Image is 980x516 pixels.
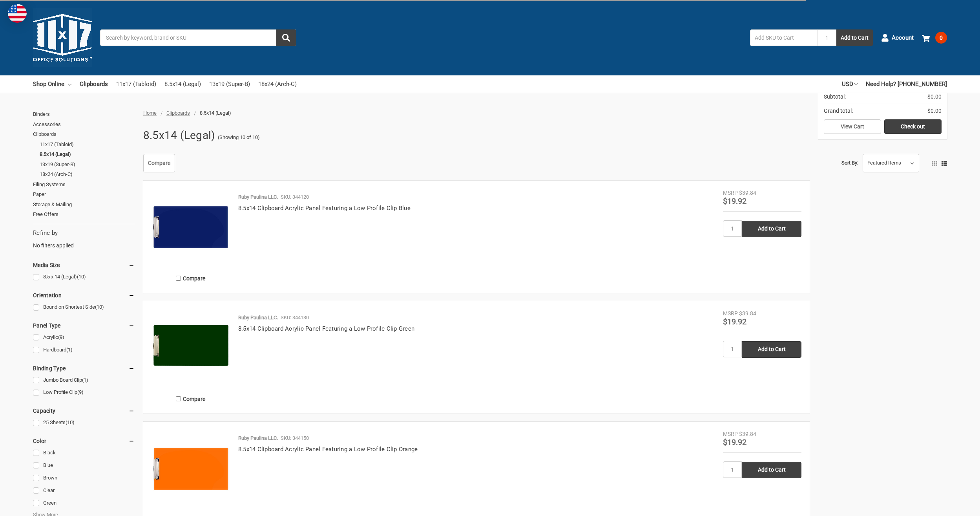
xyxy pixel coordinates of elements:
[80,75,108,93] a: Clipboards
[33,498,135,509] a: Green
[33,332,135,343] a: Acrylic
[841,157,858,169] label: Sort By:
[723,189,738,197] div: MSRP
[238,205,411,212] a: 8.5x14 Clipboard Acrylic Panel Featuring a Low Profile Clip Blue
[40,139,135,150] a: 11x17 (Tabloid)
[40,149,135,159] a: 8.5x14 (Legal)
[281,193,309,201] p: SKU: 344120
[116,75,156,93] a: 11x17 (Tabloid)
[33,302,135,313] a: Bound on Shortest Side
[836,29,873,46] button: Add to Cart
[33,375,135,386] a: Jumbo Board Clip
[33,199,135,210] a: Storage & Mailing
[824,93,846,101] span: Subtotal:
[77,274,86,280] span: (10)
[881,27,914,48] a: Account
[742,462,801,478] input: Add to Cart
[143,110,157,116] a: Home
[723,196,746,206] span: $19.92
[824,107,853,115] span: Grand total:
[166,110,190,116] a: Clipboards
[935,32,947,44] span: 0
[218,134,260,141] span: (Showing 10 of 10)
[151,189,230,267] img: 8.5x14 Clipboard Acrylic Panel Featuring a Low Profile Clip Blue
[143,154,175,173] a: Compare
[143,125,215,146] h1: 8.5x14 (Legal)
[892,33,914,42] span: Account
[77,389,84,395] span: (9)
[176,276,181,281] input: Compare
[200,110,231,116] span: 8.5x14 (Legal)
[40,169,135,179] a: 18x24 (Arch-C)
[238,325,414,332] a: 8.5x14 Clipboard Acrylic Panel Featuring a Low Profile Clip Green
[40,159,135,170] a: 13x19 (Super-B)
[66,347,73,353] span: (1)
[723,437,746,447] span: $19.92
[742,341,801,358] input: Add to Cart
[33,129,135,139] a: Clipboards
[33,229,135,250] div: No filters applied
[33,291,135,300] h5: Orientation
[739,310,756,317] span: $39.84
[750,29,818,46] input: Add SKU to Cart
[33,189,135,199] a: Paper
[33,75,71,93] a: Shop Online
[238,314,278,322] p: Ruby Paulina LLC.
[927,93,942,101] span: $0.00
[58,334,64,340] span: (9)
[281,434,309,442] p: SKU: 344150
[33,436,135,446] h5: Color
[866,75,947,93] a: Need Help? [PHONE_NUMBER]
[151,392,230,405] label: Compare
[100,29,296,46] input: Search by keyword, brand or SKU
[151,430,230,509] img: 8.5x14 Clipboard Acrylic Panel Featuring a Low Profile Clip Orange
[33,406,135,415] h5: Capacity
[33,387,135,398] a: Low Profile Clip
[33,179,135,190] a: Filing Systems
[95,304,104,310] span: (10)
[33,260,135,270] h5: Media Size
[66,419,75,425] span: (10)
[281,314,309,322] p: SKU: 344130
[824,119,881,134] a: View Cart
[739,431,756,437] span: $39.84
[238,434,278,442] p: Ruby Paulina LLC.
[176,396,181,401] input: Compare
[739,190,756,196] span: $39.84
[33,209,135,220] a: Free Offers
[33,321,135,330] h5: Panel Type
[151,309,230,388] img: 8.5x14 Clipboard Acrylic Panel Featuring a Low Profile Clip Green
[842,75,858,93] a: USD
[33,473,135,483] a: Brown
[33,364,135,373] h5: Binding Type
[33,8,92,67] img: 11x17.com
[723,430,738,438] div: MSRP
[33,272,135,282] a: 8.5 x 14 (Legal)
[151,272,230,285] label: Compare
[723,317,746,326] span: $19.92
[927,107,942,115] span: $0.00
[238,193,278,201] p: Ruby Paulina LLC.
[82,377,88,383] span: (1)
[8,4,27,23] img: duty and tax information for United States
[33,119,135,130] a: Accessories
[209,75,250,93] a: 13x19 (Super-B)
[922,27,947,48] a: 0
[33,448,135,458] a: Black
[33,417,135,428] a: 25 Sheets
[164,75,201,93] a: 8.5x14 (Legal)
[238,446,418,453] a: 8.5x14 Clipboard Acrylic Panel Featuring a Low Profile Clip Orange
[33,485,135,496] a: Clear
[884,119,942,134] a: Check out
[258,75,297,93] a: 18x24 (Arch-C)
[723,309,738,318] div: MSRP
[33,345,135,355] a: Hardboard
[33,460,135,471] a: Blue
[742,221,801,237] input: Add to Cart
[33,229,135,238] h5: Refine by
